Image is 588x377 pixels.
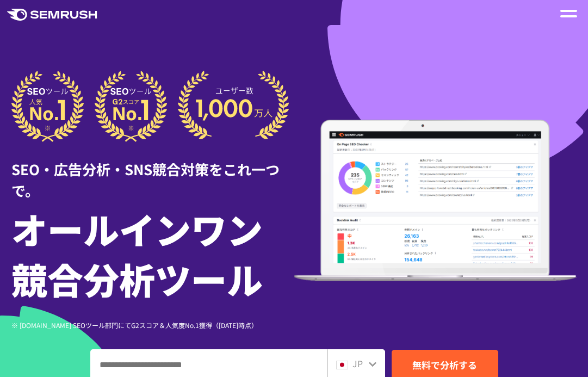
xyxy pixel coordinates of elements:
div: SEO・広告分析・SNS競合対策をこれ一つで。 [11,142,294,201]
div: ※ [DOMAIN_NAME] SEOツール部門にてG2スコア＆人気度No.1獲得（[DATE]時点） [11,320,294,330]
h1: オールインワン 競合分析ツール [11,203,294,304]
span: 無料で分析する [412,358,477,372]
span: JP [352,357,363,370]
